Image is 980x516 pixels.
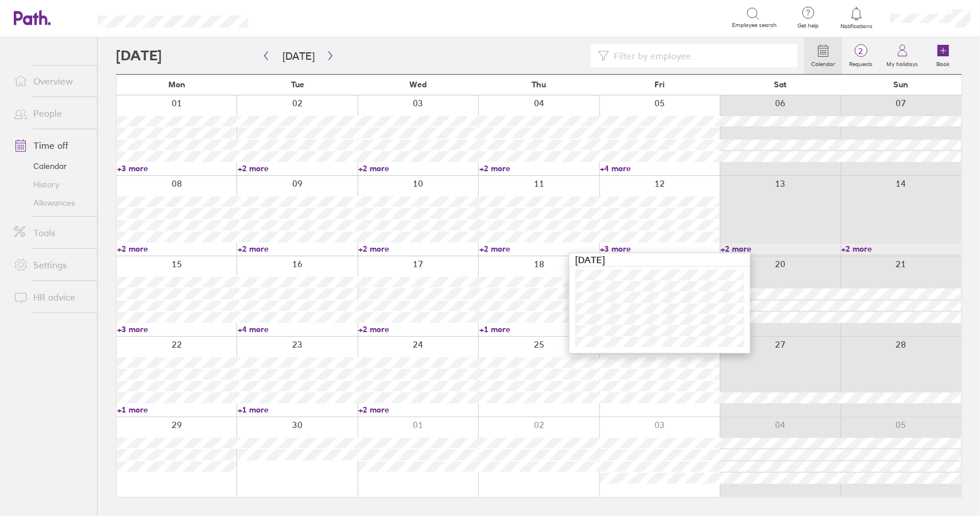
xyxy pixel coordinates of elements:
[117,405,237,415] a: +1 more
[925,37,962,74] a: Book
[479,324,599,334] a: +1 more
[358,324,478,334] a: +2 more
[279,12,308,22] div: Search
[842,244,961,254] a: +2 more
[880,37,925,74] a: My holidays
[358,163,478,174] a: +2 more
[842,57,880,68] label: Requests
[774,80,787,89] span: Sat
[238,163,357,174] a: +2 more
[842,37,880,74] a: 2Requests
[238,244,357,254] a: +2 more
[168,80,185,89] span: Mon
[532,80,546,89] span: Thu
[5,253,97,276] a: Settings
[842,47,880,56] span: 2
[5,175,97,194] a: History
[654,80,665,89] span: Fri
[479,244,599,254] a: +2 more
[238,324,357,334] a: +4 more
[804,57,842,68] label: Calendar
[358,244,478,254] a: +2 more
[732,22,777,29] span: Employee search
[5,157,97,175] a: Calendar
[5,221,97,244] a: Tools
[117,324,237,334] a: +3 more
[273,47,324,66] button: [DATE]
[410,80,427,89] span: Wed
[117,244,237,254] a: +2 more
[5,194,97,212] a: Allowances
[721,244,840,254] a: +2 more
[789,22,827,29] span: Get help
[358,405,478,415] a: +2 more
[930,57,957,68] label: Book
[5,70,97,93] a: Overview
[5,286,97,309] a: HR advice
[5,134,97,157] a: Time off
[880,57,925,68] label: My holidays
[838,23,876,30] span: Notifications
[291,80,304,89] span: Tue
[117,163,237,174] a: +3 more
[600,163,719,174] a: +4 more
[894,80,909,89] span: Sun
[609,45,791,67] input: Filter by employee
[570,253,750,267] div: [DATE]
[838,6,876,30] a: Notifications
[238,405,357,415] a: +1 more
[600,244,719,254] a: +3 more
[804,37,842,74] a: Calendar
[479,163,599,174] a: +2 more
[5,102,97,125] a: People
